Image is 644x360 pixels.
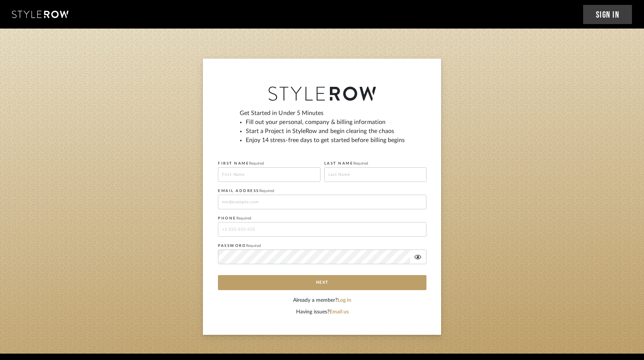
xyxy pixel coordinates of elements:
[324,167,427,182] input: Last Name
[218,275,426,290] button: Next
[218,161,264,166] label: FIRST NAME
[218,167,320,182] input: First Name
[259,189,274,193] span: Required
[353,162,368,165] span: Required
[218,244,261,248] label: PASSWORD
[218,308,426,316] div: Having issues?
[583,5,632,24] a: Sign In
[324,161,369,166] label: LAST NAME
[246,127,405,136] li: Start a Project in StyleRow and begin clearing the chaos
[236,216,251,220] span: Required
[218,195,426,209] input: me@example.com
[246,244,261,248] span: Required
[246,136,405,145] li: Enjoy 14 stress-free days to get started before billing begins
[330,309,349,315] a: Email us
[218,222,426,237] input: +1 555-555-555
[218,216,251,221] label: PHONE
[218,296,426,304] div: Already a member?
[337,296,351,304] button: Log in
[240,109,405,151] div: Get Started in Under 5 Minutes
[246,118,405,127] li: Fill out your personal, company & billing information
[218,189,274,193] label: EMAIL ADDRESS
[249,162,264,165] span: Required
